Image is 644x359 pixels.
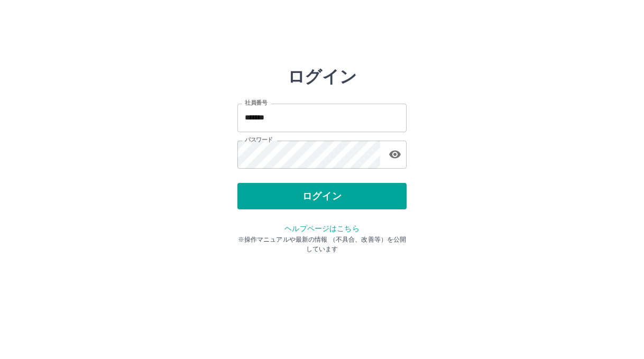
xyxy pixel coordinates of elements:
[237,183,407,209] button: ログイン
[237,235,407,254] p: ※操作マニュアルや最新の情報 （不具合、改善等）を公開しています
[288,67,357,87] h2: ログイン
[284,224,359,233] a: ヘルプページはこちら
[245,136,273,144] label: パスワード
[245,99,267,107] label: 社員番号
